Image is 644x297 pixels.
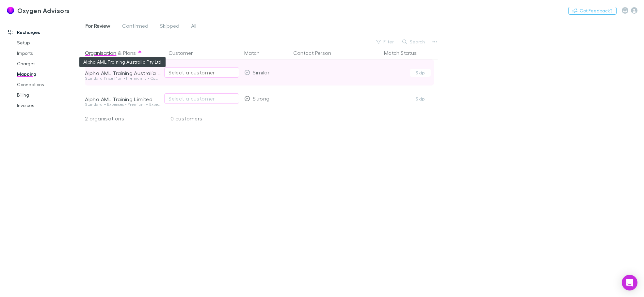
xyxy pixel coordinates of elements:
a: Invoices [10,100,89,111]
a: Imports [10,48,89,58]
h3: Oxygen Advisors [17,7,70,14]
img: Oxygen Advisors's Logo [7,7,15,14]
button: Select a customer [164,93,239,104]
span: For Review [86,23,110,31]
a: Charges [10,58,89,69]
div: Standard + Expenses • Premium + Expenses • Comprehensive [85,102,161,106]
div: Alpha AML Training Limited [85,96,161,102]
button: Plans [123,46,136,59]
a: Mapping [10,69,89,79]
a: Oxygen Advisors [3,3,73,18]
button: Customer [169,46,201,59]
span: Skipped [160,23,179,31]
button: Skip [410,95,431,103]
div: 2 organisations [85,112,163,125]
button: Match [244,46,267,59]
a: Recharges [1,27,89,38]
button: Got Feedback? [568,7,617,15]
button: Filter [373,38,398,46]
div: Select a customer [169,69,235,76]
button: Contact Person [293,46,339,59]
span: Strong [253,95,269,102]
div: Alpha AML Training Australia Pty Ltd [85,70,161,76]
div: Open Intercom Messenger [622,275,637,290]
button: Organisation [85,46,116,59]
button: Select a customer [164,67,239,78]
div: Select a customer [169,95,235,102]
div: & [85,46,161,59]
button: Search [399,38,429,46]
span: Confirmed [122,23,148,31]
button: Skip [410,69,431,77]
a: Connections [10,79,89,90]
span: Similar [253,69,269,75]
button: Match Status [384,46,425,59]
div: Standard Price Plan • Premium 5 • Comprehensive [85,76,161,80]
div: 0 customers [163,112,242,125]
span: All [191,23,196,31]
a: Billing [10,90,89,100]
a: Setup [10,38,89,48]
